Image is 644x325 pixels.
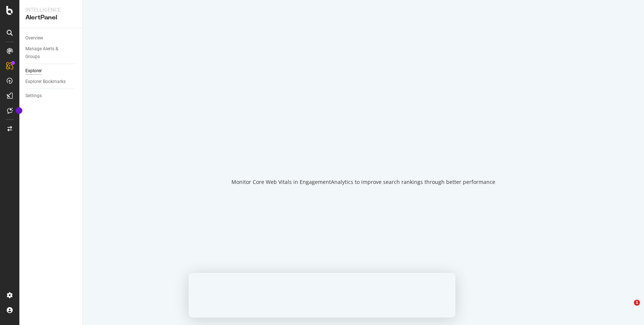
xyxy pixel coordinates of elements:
[25,78,66,86] div: Explorer Bookmarks
[25,45,77,61] a: Manage Alerts & Groups
[25,92,77,100] a: Settings
[25,13,76,22] div: AlertPanel
[25,34,43,42] div: Overview
[189,273,455,318] iframe: Survey by Laura from Botify
[231,178,495,186] div: Monitor Core Web Vitals in EngagementAnalytics to improve search rankings through better performance
[337,140,390,166] div: animation
[25,92,42,100] div: Settings
[25,67,42,75] div: Explorer
[619,300,637,318] iframe: Intercom live chat
[25,45,70,61] div: Manage Alerts & Groups
[25,6,76,13] div: Intelligence
[16,107,22,114] div: Tooltip anchor
[25,78,77,86] a: Explorer Bookmarks
[25,34,77,42] a: Overview
[634,300,640,306] span: 1
[25,67,77,75] a: Explorer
